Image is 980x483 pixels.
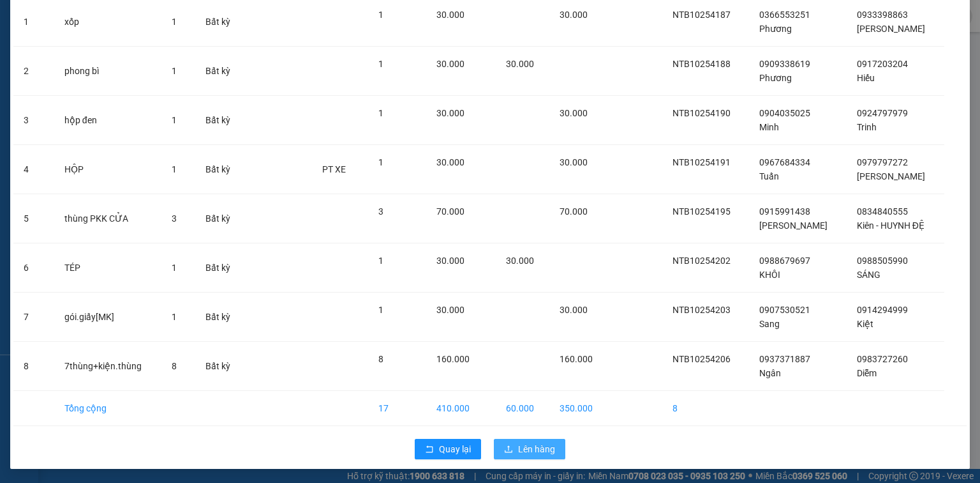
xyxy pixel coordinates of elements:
span: Sang [759,319,780,329]
div: 160.000 [117,67,220,85]
span: Kiệt [857,319,873,329]
span: 30.000 [560,305,588,315]
button: uploadLên hàng [494,439,565,459]
div: Bình Giã [119,11,219,26]
span: 30.000 [436,305,464,315]
span: 30.000 [506,59,534,69]
div: Tên hàng: 7thùng+kiện.thùng ( : 8 ) [11,93,218,125]
span: 1 [378,305,383,315]
td: 3 [13,96,54,145]
span: 3 [172,213,177,224]
span: 1 [378,157,383,167]
span: 70.000 [560,206,588,217]
span: 1 [172,312,177,322]
span: 1 [172,115,177,125]
span: 0907530521 [759,305,810,315]
span: [PERSON_NAME] [759,220,828,231]
span: 1 [378,108,383,118]
span: PT XE [322,164,346,174]
span: 1 [378,10,383,20]
td: Bất kỳ [195,342,245,391]
span: 30.000 [560,157,588,167]
span: Quay lại [439,442,471,456]
span: Tuấn [759,171,779,181]
td: hộp đen [54,96,161,145]
td: 60.000 [496,391,549,426]
span: KHÔI [759,270,780,280]
span: [PERSON_NAME] [857,171,925,181]
span: 1 [378,59,383,69]
div: 0983727260 [119,42,219,59]
span: 30.000 [436,157,464,167]
span: 0937371887 [759,354,810,364]
span: SÁNG [857,270,880,280]
span: C : [117,70,128,84]
span: 1 [172,17,177,27]
span: NTB10254202 [672,256,731,266]
span: Hiếu [857,73,875,83]
span: 0834840555 [857,206,908,217]
span: 1 [172,263,177,273]
span: Kiên - HUYNH ĐỆ [857,220,924,231]
td: Tổng cộng [54,391,161,426]
td: 7 [13,293,54,342]
td: Bất kỳ [195,47,245,96]
span: NTB10254187 [672,10,731,20]
span: 1 [172,164,177,174]
td: 8 [662,391,748,426]
span: Ngân [759,368,781,378]
span: 8 [378,354,383,364]
span: Gửi: [11,12,31,26]
span: 30.000 [560,10,588,20]
span: 30.000 [436,256,464,266]
span: 30.000 [436,10,464,20]
span: 0909338619 [759,59,810,69]
span: 0914294999 [857,305,908,315]
td: gói.giấy[MK] [54,293,161,342]
td: 410.000 [426,391,496,426]
span: Lên hàng [518,442,555,456]
span: upload [504,445,513,455]
td: Bất kỳ [195,243,245,293]
span: 0933398863 [857,10,908,20]
div: 44 NTB [11,11,110,26]
span: 3 [378,206,383,217]
span: 160.000 [560,354,593,364]
div: 0937371887 [11,42,110,59]
span: NTB10254188 [672,59,731,69]
span: Phương [759,73,792,83]
div: Ngân [11,26,110,42]
span: 0904035025 [759,108,810,118]
span: 0915991438 [759,206,810,217]
span: 0917203204 [857,59,908,69]
span: NTB10254190 [672,108,731,118]
span: 0967684334 [759,157,810,167]
button: rollbackQuay lại [415,439,481,459]
td: phong bì [54,47,161,96]
span: Minh [759,122,779,132]
span: 1 [172,66,177,76]
span: Trinh [857,122,877,132]
span: 8 [172,361,177,371]
td: Bất kỳ [195,194,245,243]
span: 30.000 [560,108,588,118]
span: NTB10254191 [672,157,731,167]
td: HỘP [54,145,161,194]
span: 30.000 [436,59,464,69]
td: TÉP [54,243,161,293]
span: 30.000 [506,256,534,266]
span: 30.000 [436,108,464,118]
td: thùng PKK CỬA [54,194,161,243]
td: 2 [13,47,54,96]
span: Diễm [857,368,877,378]
span: Nhận: [119,12,150,26]
td: 350.000 [549,391,608,426]
span: 1 [378,256,383,266]
td: Bất kỳ [195,145,245,194]
td: 5 [13,194,54,243]
td: 6 [13,243,54,293]
span: 0979797272 [857,157,908,167]
td: 7thùng+kiện.thùng [54,342,161,391]
div: Diễm [119,26,219,42]
span: 0366553251 [759,10,810,20]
